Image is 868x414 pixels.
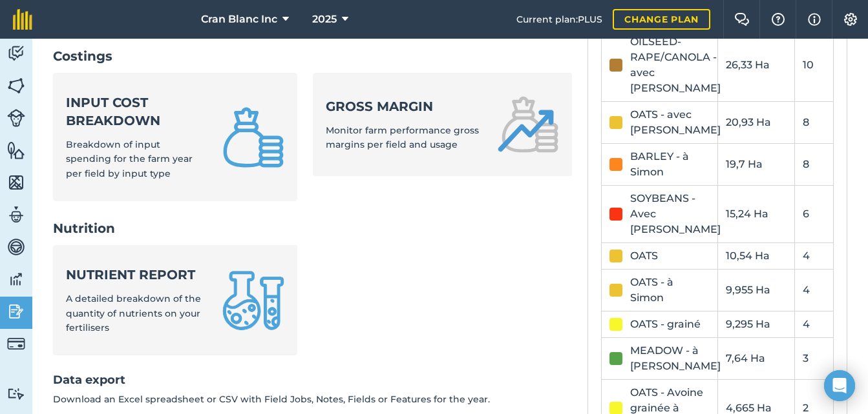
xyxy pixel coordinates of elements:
img: Gross margin [497,94,559,155]
div: MEADOW - à [PERSON_NAME] [630,343,721,374]
img: svg+xml;base64,PD94bWwgdmVyc2lvbj0iMS4wIiBlbmNvZGluZz0idXRmLTgiPz4KPCEtLSBHZW5lcmF0b3I6IEFkb2JlIE... [7,237,25,257]
img: svg+xml;base64,PHN2ZyB4bWxucz0iaHR0cDovL3d3dy53My5vcmcvMjAwMC9zdmciIHdpZHRoPSI1NiIgaGVpZ2h0PSI2MC... [7,173,25,192]
a: Input cost breakdownBreakdown of input spending for the farm year per field by input type [53,73,297,201]
div: OILSEED-RAPE/CANOLA - avec [PERSON_NAME] [630,34,721,96]
img: A question mark icon [770,13,786,26]
td: 7,64 Ha [717,337,795,379]
h2: Nutrition [53,219,572,237]
td: 9,955 Ha [717,269,795,311]
strong: Gross margin [326,97,482,115]
td: 9,295 Ha [717,311,795,337]
span: A detailed breakdown of the quantity of nutrients on your fertilisers [66,293,201,333]
img: svg+xml;base64,PD94bWwgdmVyc2lvbj0iMS4wIiBlbmNvZGluZz0idXRmLTgiPz4KPCEtLSBHZW5lcmF0b3I6IEFkb2JlIE... [7,44,25,63]
td: 4 [795,242,834,269]
img: svg+xml;base64,PD94bWwgdmVyc2lvbj0iMS4wIiBlbmNvZGluZz0idXRmLTgiPz4KPCEtLSBHZW5lcmF0b3I6IEFkb2JlIE... [7,335,25,353]
strong: Input cost breakdown [66,94,207,130]
td: 4 [795,269,834,311]
img: svg+xml;base64,PD94bWwgdmVyc2lvbj0iMS4wIiBlbmNvZGluZz0idXRmLTgiPz4KPCEtLSBHZW5lcmF0b3I6IEFkb2JlIE... [7,109,25,127]
td: 20,93 Ha [717,101,795,143]
img: Input cost breakdown [222,106,284,168]
div: SOYBEANS - Avec [PERSON_NAME] [630,191,721,237]
a: Nutrient reportA detailed breakdown of the quantity of nutrients on your fertilisers [53,245,297,355]
img: svg+xml;base64,PD94bWwgdmVyc2lvbj0iMS4wIiBlbmNvZGluZz0idXRmLTgiPz4KPCEtLSBHZW5lcmF0b3I6IEFkb2JlIE... [7,302,25,321]
img: svg+xml;base64,PD94bWwgdmVyc2lvbj0iMS4wIiBlbmNvZGluZz0idXRmLTgiPz4KPCEtLSBHZW5lcmF0b3I6IEFkb2JlIE... [7,270,25,289]
img: svg+xml;base64,PD94bWwgdmVyc2lvbj0iMS4wIiBlbmNvZGluZz0idXRmLTgiPz4KPCEtLSBHZW5lcmF0b3I6IEFkb2JlIE... [7,205,25,224]
span: Current plan : PLUS [516,12,602,26]
div: OATS - à Simon [630,275,709,306]
a: Change plan [613,9,710,30]
div: BARLEY - à Simon [630,149,709,180]
img: svg+xml;base64,PHN2ZyB4bWxucz0iaHR0cDovL3d3dy53My5vcmcvMjAwMC9zdmciIHdpZHRoPSIxNyIgaGVpZ2h0PSIxNy... [808,12,821,27]
span: Cran Blanc Inc [201,12,277,27]
img: svg+xml;base64,PHN2ZyB4bWxucz0iaHR0cDovL3d3dy53My5vcmcvMjAwMC9zdmciIHdpZHRoPSI1NiIgaGVpZ2h0PSI2MC... [7,76,25,95]
td: 6 [795,185,834,242]
div: OATS - grainé [630,317,701,332]
img: Nutrient report [222,270,284,331]
td: 4 [795,311,834,337]
img: Two speech bubbles overlapping with the left bubble in the forefront [734,13,750,26]
td: 8 [795,143,834,185]
td: 15,24 Ha [717,185,795,242]
img: svg+xml;base64,PD94bWwgdmVyc2lvbj0iMS4wIiBlbmNvZGluZz0idXRmLTgiPz4KPCEtLSBHZW5lcmF0b3I6IEFkb2JlIE... [7,388,25,400]
span: Breakdown of input spending for the farm year per field by input type [66,139,193,179]
h2: Data export [53,371,572,389]
td: 19,7 Ha [717,143,795,185]
span: Monitor farm performance gross margins per field and usage [326,124,479,150]
td: 3 [795,337,834,379]
td: 26,33 Ha [717,28,795,101]
td: 8 [795,101,834,143]
img: svg+xml;base64,PHN2ZyB4bWxucz0iaHR0cDovL3d3dy53My5vcmcvMjAwMC9zdmciIHdpZHRoPSI1NiIgaGVpZ2h0PSI2MC... [7,141,25,160]
p: Download an Excel spreadsheet or CSV with Field Jobs, Notes, Fields or Features for the year. [53,392,572,406]
a: Gross marginMonitor farm performance gross margins per field and usage [313,73,573,176]
span: 2025 [312,12,337,27]
div: OATS - avec [PERSON_NAME] [630,107,721,138]
img: fieldmargin Logo [13,9,32,30]
img: A cog icon [843,13,858,26]
td: 10,54 Ha [717,242,795,269]
div: OATS [630,248,658,264]
div: Open Intercom Messenger [824,370,855,401]
strong: Nutrient report [66,266,207,284]
h2: Costings [53,47,572,65]
td: 10 [795,28,834,101]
